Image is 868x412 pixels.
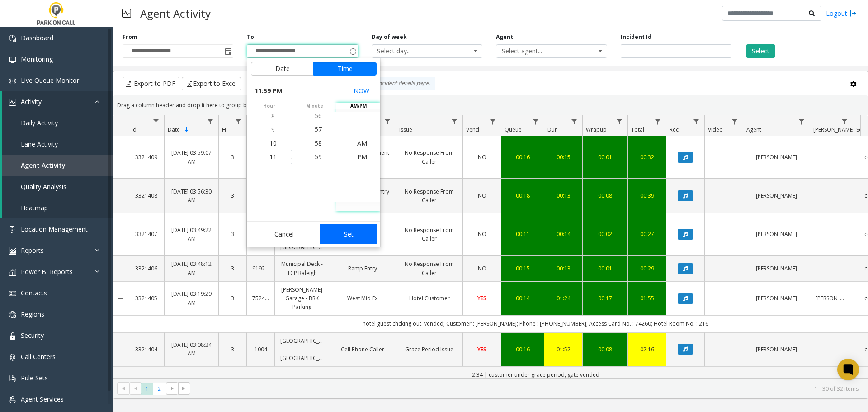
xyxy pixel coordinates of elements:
[633,345,660,354] a: 02:16
[224,294,241,303] a: 3
[550,345,577,354] div: 01:52
[708,126,723,133] span: Video
[9,354,16,361] img: 'icon'
[9,35,16,42] img: 'icon'
[113,97,868,113] div: Drag a column header and drop it here to group by that column
[132,126,137,133] span: Id
[9,77,16,85] img: 'icon'
[251,224,317,244] button: Cancel
[315,111,322,120] span: 56
[550,230,577,238] a: 00:14
[123,77,179,90] button: Export to PDF
[749,191,804,200] a: [PERSON_NAME]
[21,267,73,276] span: Power BI Reports
[588,230,622,238] div: 00:02
[2,197,113,218] a: Heatmap
[166,382,178,395] span: Go to the next page
[468,294,495,303] a: YES
[478,153,486,161] span: NO
[21,55,53,63] span: Monitoring
[550,294,577,303] a: 01:24
[690,115,703,128] a: Rec. Filter Menu
[232,115,245,128] a: H Filter Menu
[21,374,48,382] span: Rule Sets
[169,385,176,392] span: Go to the next page
[315,125,322,133] span: 57
[401,226,457,243] a: No Response From Caller
[336,103,380,109] span: AM/PM
[183,126,190,133] span: Sortable
[468,191,495,200] a: NO
[401,260,457,277] a: No Response From Caller
[170,260,213,277] a: [DATE] 03:48:12 AM
[141,383,153,395] span: Page 1
[550,191,577,200] a: 00:13
[401,345,457,354] a: Grace Period Issue
[21,33,53,42] span: Dashboard
[123,33,137,41] label: From
[507,191,538,200] div: 00:18
[224,264,241,273] a: 3
[9,226,16,233] img: 'icon'
[2,133,113,155] a: Lane Activity
[813,126,854,133] span: [PERSON_NAME]
[2,155,113,176] a: Agent Activity
[280,285,323,312] a: [PERSON_NAME] Garage - BRK Parking
[252,294,269,303] a: 752460
[633,191,660,200] a: 00:39
[507,264,538,273] div: 00:15
[255,85,283,97] span: 11:59 PM
[9,247,16,255] img: 'icon'
[631,126,644,133] span: Total
[204,115,217,128] a: Date Filter Menu
[468,230,495,238] a: NO
[496,45,585,57] span: Select agent...
[224,191,241,200] a: 3
[21,246,44,255] span: Reports
[9,56,16,63] img: 'icon'
[170,226,213,243] a: [DATE] 03:49:22 AM
[588,264,622,273] a: 00:01
[21,204,48,212] span: Heatmap
[826,9,857,18] a: Logout
[133,294,159,303] a: 3321405
[2,112,113,133] a: Daily Activity
[401,294,457,303] a: Hotel Customer
[170,187,213,204] a: [DATE] 03:56:30 AM
[320,224,377,244] button: Set
[21,140,58,148] span: Lane Activity
[357,152,367,161] span: PM
[21,97,42,106] span: Activity
[133,153,159,161] a: 3321409
[477,346,486,353] span: YES
[399,126,412,133] span: Issue
[224,230,241,238] a: 3
[496,33,513,41] label: Agent
[133,264,159,273] a: 3321406
[224,345,241,354] a: 3
[133,345,159,354] a: 3321404
[21,289,47,297] span: Contacts
[136,2,215,24] h3: Agent Activity
[746,126,761,133] span: Agent
[468,345,495,354] a: YES
[168,126,180,133] span: Date
[113,115,868,378] div: Data table
[313,62,377,76] button: Time tab
[113,295,128,303] a: Collapse Details
[550,153,577,161] a: 00:15
[478,192,486,199] span: NO
[372,45,460,57] span: Select day...
[401,148,457,166] a: No Response From Caller
[507,230,538,238] div: 00:11
[21,310,44,318] span: Regions
[796,115,808,128] a: Agent Filter Menu
[21,118,58,127] span: Daily Activity
[133,191,159,200] a: 3321408
[507,294,538,303] a: 00:14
